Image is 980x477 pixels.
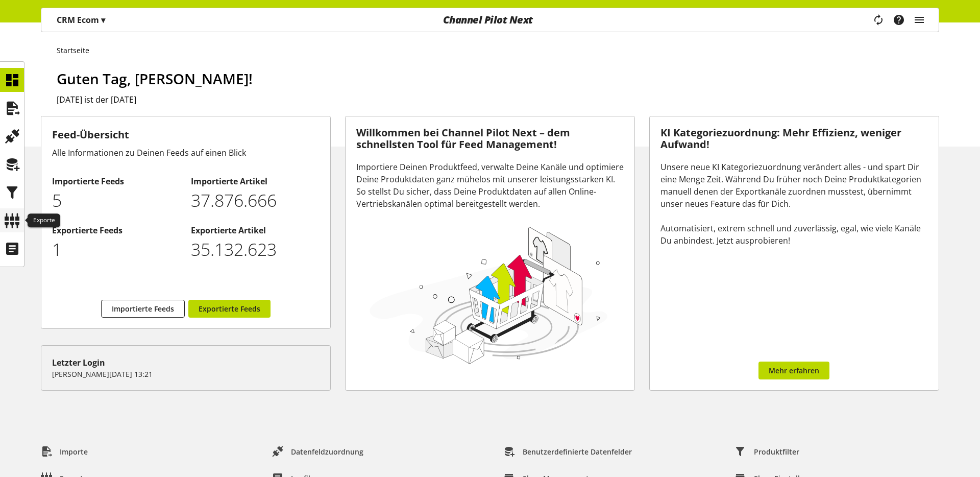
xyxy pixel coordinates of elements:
p: 35132623 [191,236,319,263]
nav: main navigation [41,8,939,32]
a: Produktfilter [727,442,807,461]
h2: [DATE] ist der [DATE] [57,93,939,106]
span: Importe [60,446,88,457]
a: Exportierte Feeds [188,300,271,318]
h2: Importierte Feeds [52,175,180,187]
div: Exporte [28,213,60,228]
p: [PERSON_NAME][DATE] 13:21 [52,369,320,379]
h3: Feed-Übersicht [52,127,320,142]
h3: KI Kategoriezuordnung: Mehr Effizienz, weniger Aufwand! [660,127,928,150]
p: 5 [52,187,180,213]
a: Importe [33,442,96,461]
img: 78e1b9dcff1e8392d83655fcfc870417.svg [366,223,611,367]
h2: Importierte Artikel [191,175,319,187]
a: Benutzerdefinierte Datenfelder [496,442,640,461]
p: 37876666 [191,187,319,213]
h2: Exportierte Artikel [191,224,319,236]
span: ▾ [101,14,105,26]
div: Unsere neue KI Kategoriezuordnung verändert alles - und spart Dir eine Menge Zeit. Während Du frü... [660,161,928,247]
p: CRM Ecom [57,14,105,26]
div: Alle Informationen zu Deinen Feeds auf einen Blick [52,147,320,159]
span: Guten Tag, [PERSON_NAME]! [57,69,253,88]
span: Datenfeldzuordnung [291,446,363,457]
h2: Exportierte Feeds [52,224,180,236]
span: Mehr erfahren [769,365,819,376]
span: Importierte Feeds [112,303,174,314]
div: Letzter Login [52,356,320,369]
a: Importierte Feeds [101,300,185,318]
span: Produktfilter [754,446,799,457]
a: Mehr erfahren [758,362,829,379]
h3: Willkommen bei Channel Pilot Next – dem schnellsten Tool für Feed Management! [356,127,624,150]
span: Exportierte Feeds [199,303,260,314]
a: Datenfeldzuordnung [264,442,372,461]
div: Importiere Deinen Produktfeed, verwalte Deine Kanäle und optimiere Deine Produktdaten ganz mühelo... [356,161,624,210]
p: 1 [52,236,180,263]
span: Benutzerdefinierte Datenfelder [523,446,632,457]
